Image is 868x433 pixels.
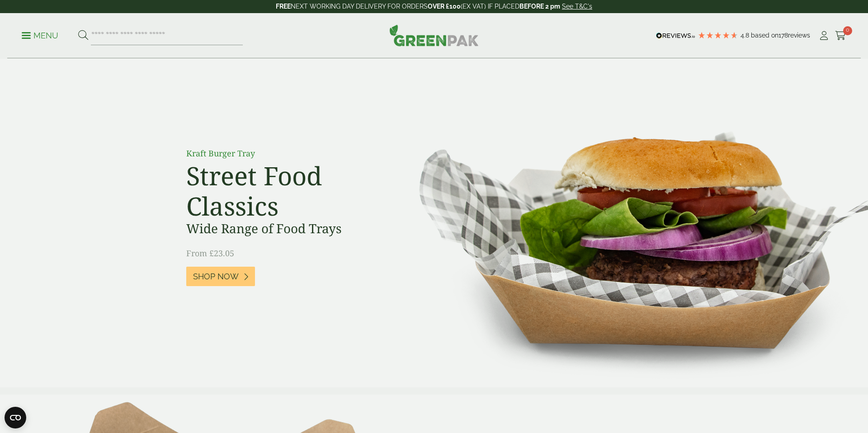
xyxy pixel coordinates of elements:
[741,32,751,39] span: 4.8
[389,24,479,46] img: GreenPak Supplies
[835,29,846,42] a: 0
[22,30,58,41] p: Menu
[186,221,390,236] h3: Wide Range of Food Trays
[656,33,695,39] img: REVIEWS.io
[751,32,778,39] span: Based on
[428,3,461,10] strong: OVER £100
[193,272,239,282] span: Shop Now
[186,267,255,286] a: Shop Now
[186,248,234,259] span: From £23.05
[562,3,592,10] a: See T&C's
[391,59,868,387] img: Street Food Classics
[276,3,291,10] strong: FREE
[818,31,830,40] i: My Account
[843,26,852,35] span: 0
[22,30,58,39] a: Menu
[186,160,390,221] h2: Street Food Classics
[788,32,810,39] span: reviews
[835,31,846,40] i: Cart
[698,31,738,39] div: 4.78 Stars
[186,147,390,160] p: Kraft Burger Tray
[519,3,560,10] strong: BEFORE 2 pm
[5,407,26,428] button: Open CMP widget
[778,32,788,39] span: 178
